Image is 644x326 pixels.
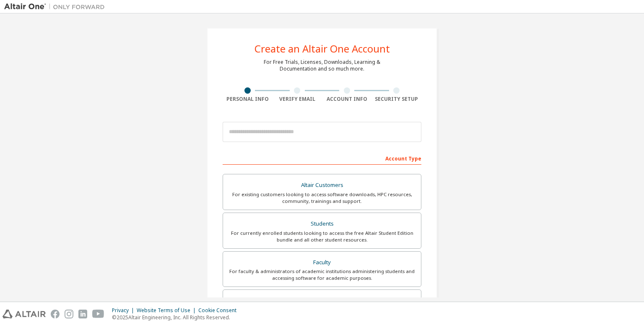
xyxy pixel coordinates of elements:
div: Students [228,218,416,230]
img: facebook.svg [51,310,60,318]
div: Privacy [112,307,137,314]
img: altair_logo.svg [3,310,46,318]
div: Verify Email [273,96,322,103]
div: Everyone else [228,295,416,307]
div: For currently enrolled students looking to access the free Altair Student Edition bundle and all ... [228,230,416,243]
img: Altair One [4,3,109,11]
div: Create an Altair One Account [254,44,390,54]
div: Account Type [223,151,421,165]
div: For existing customers looking to access software downloads, HPC resources, community, trainings ... [228,191,416,205]
div: Website Terms of Use [137,307,198,314]
p: © 2025 Altair Engineering, Inc. All Rights Reserved. [112,314,241,321]
div: For faculty & administrators of academic institutions administering students and accessing softwa... [228,268,416,281]
div: For Free Trials, Licenses, Downloads, Learning & Documentation and so much more. [264,59,380,72]
div: Account Info [322,96,372,103]
div: Security Setup [372,96,422,103]
img: linkedin.svg [78,310,87,318]
img: instagram.svg [65,310,73,318]
div: Cookie Consent [198,307,241,314]
img: youtube.svg [92,310,104,318]
div: Altair Customers [228,179,416,191]
div: Faculty [228,257,416,268]
div: Personal Info [223,96,273,103]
